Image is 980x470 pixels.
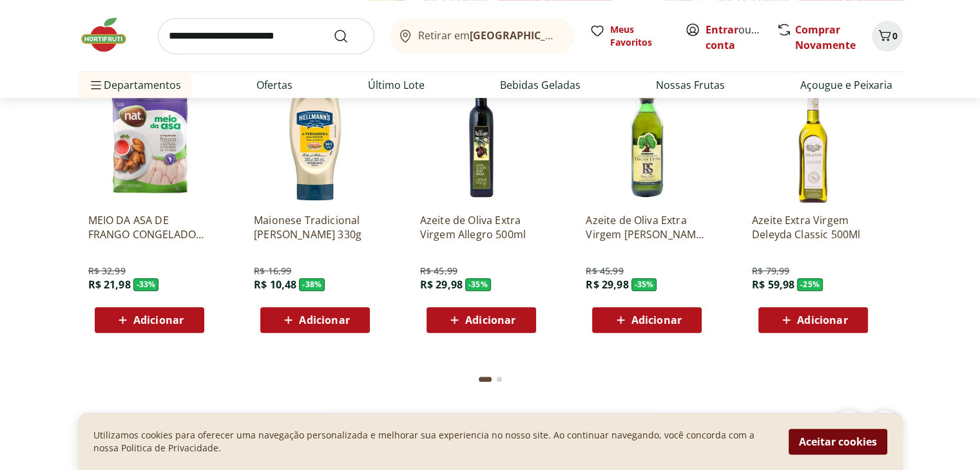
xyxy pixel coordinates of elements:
button: Adicionar [758,307,868,333]
span: Retirar em [418,30,561,41]
a: Comprar Novamente [795,23,856,52]
a: Bebidas Geladas [500,77,581,93]
span: 0 [892,30,898,42]
img: Azeite de Oliva Extra Virgem Rafael Salgado 500ml [586,80,708,203]
span: - 33 % [133,278,159,291]
button: Carrinho [872,21,903,52]
a: Açougue e Peixaria [800,77,892,93]
img: Maionese Tradicional Hellmann's 330g [254,80,376,203]
a: Último Lote [368,77,425,93]
span: Adicionar [631,315,682,325]
span: R$ 21,98 [88,277,131,292]
button: Current page from fs-carousel [476,364,494,395]
span: R$ 16,99 [254,265,291,277]
span: Meus Favoritos [610,23,669,49]
span: Adicionar [133,315,184,325]
input: search [158,18,374,54]
span: - 35 % [631,278,657,291]
button: Adicionar [260,307,370,333]
img: MEIO DA ASA DE FRANGO CONGELADO NAT 1KG [88,80,211,203]
span: R$ 59,98 [752,277,794,292]
span: - 25 % [797,278,823,291]
button: Menu [88,70,104,100]
span: - 35 % [465,278,491,291]
button: previous [833,410,864,441]
span: R$ 32,99 [88,265,126,277]
button: Submit Search [333,28,364,44]
a: Azeite de Oliva Extra Virgem [PERSON_NAME] 500ml [586,213,708,241]
button: Retirar em[GEOGRAPHIC_DATA]/[GEOGRAPHIC_DATA] [390,18,574,54]
a: Meus Favoritos [590,23,669,49]
a: Entrar [706,23,738,37]
span: Adicionar [299,315,349,325]
a: MEIO DA ASA DE FRANGO CONGELADO NAT 1KG [88,213,211,241]
button: Adicionar [427,307,536,333]
button: Adicionar [592,307,702,333]
img: Azeite Extra Virgem Deleyda Classic 500Ml [752,80,874,203]
a: Criar conta [706,23,776,52]
button: Go to page 2 from fs-carousel [494,364,504,395]
a: Azeite Extra Virgem Deleyda Classic 500Ml [752,213,874,241]
b: [GEOGRAPHIC_DATA]/[GEOGRAPHIC_DATA] [470,28,687,42]
button: Adicionar [95,307,204,333]
img: Hortifruti [78,15,142,54]
span: Adicionar [797,315,847,325]
span: R$ 29,98 [420,277,463,292]
a: Nossas Frutas [656,77,725,93]
span: Departamentos [88,70,181,100]
button: next [869,410,900,441]
button: Aceitar cookies [789,429,887,455]
a: Maionese Tradicional [PERSON_NAME] 330g [254,213,376,241]
span: - 38 % [299,278,325,291]
span: R$ 29,98 [586,277,628,292]
a: Ofertas [256,77,293,93]
span: ou [706,22,763,53]
span: R$ 10,48 [254,277,296,292]
span: R$ 45,99 [586,265,623,277]
a: Azeite de Oliva Extra Virgem Allegro 500ml [420,213,543,241]
p: Utilizamos cookies para oferecer uma navegação personalizada e melhorar sua experiencia no nosso ... [93,429,773,455]
span: R$ 45,99 [420,265,457,277]
img: Azeite de Oliva Extra Virgem Allegro 500ml [420,80,543,203]
span: R$ 79,99 [752,265,789,277]
span: Adicionar [465,315,515,325]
